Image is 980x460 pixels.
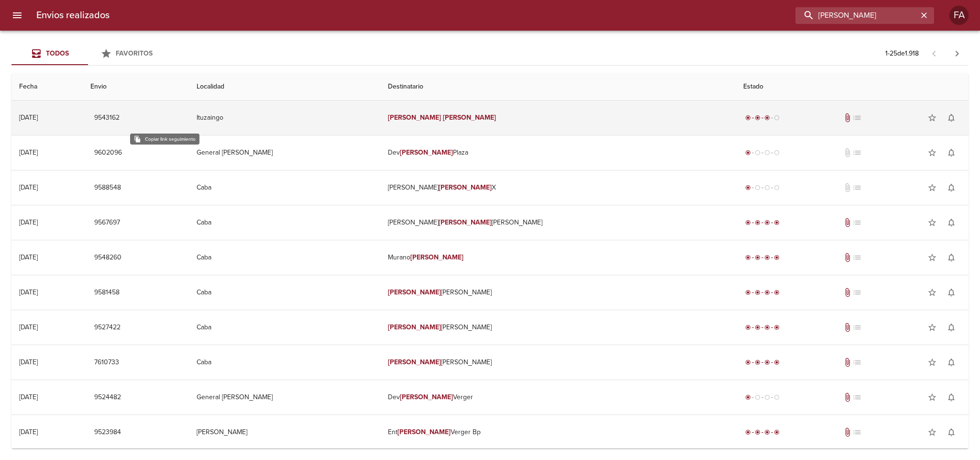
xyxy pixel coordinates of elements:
[764,429,770,435] span: radio_button_checked
[189,380,380,415] td: General [PERSON_NAME]
[189,101,380,135] td: Ituzaingo
[443,113,496,122] em: [PERSON_NAME]
[745,255,751,260] span: radio_button_checked
[400,148,453,157] em: [PERSON_NAME]
[843,288,852,297] span: Tiene documentos adjuntos
[942,423,961,442] button: Activar notificaciones
[6,4,29,27] button: menu
[843,323,852,332] span: Tiene documentos adjuntos
[94,287,120,299] span: 9581458
[923,48,946,58] span: Pagina anterior
[949,6,969,25] div: Abrir información de usuario
[388,288,441,296] em: [PERSON_NAME]
[764,325,770,330] span: radio_button_checked
[927,393,937,402] span: star_border
[852,427,862,437] span: No tiene pedido asociado
[755,359,760,365] span: radio_button_checked
[852,253,862,262] span: No tiene pedido asociado
[843,427,852,437] span: Tiene documentos adjuntos
[743,393,782,402] div: Generado
[397,428,451,436] em: [PERSON_NAME]
[923,143,942,162] button: Agregar a favoritos
[927,113,937,123] span: star_border
[19,218,38,226] div: [DATE]
[942,283,961,302] button: Activar notificaciones
[400,393,453,401] em: [PERSON_NAME]
[19,148,38,157] div: [DATE]
[774,359,780,365] span: radio_button_checked
[46,49,69,57] span: Todos
[947,288,956,297] span: notifications_none
[774,150,780,156] span: radio_button_unchecked
[852,358,862,367] span: No tiene pedido asociado
[94,252,121,264] span: 9548260
[90,109,123,127] button: 9543162
[36,8,110,23] h6: Envios realizados
[745,290,751,295] span: radio_button_checked
[94,182,121,194] span: 9588548
[380,415,736,449] td: Ent Verger Bp
[947,113,956,123] span: notifications_none
[189,205,380,240] td: Caba
[90,424,125,441] button: 9523984
[90,249,125,267] button: 9548260
[116,49,153,57] span: Favoritos
[94,112,120,124] span: 9543162
[745,150,751,156] span: radio_button_checked
[94,147,122,159] span: 9602096
[947,427,956,437] span: notifications_none
[19,288,38,296] div: [DATE]
[19,253,38,261] div: [DATE]
[19,393,38,401] div: [DATE]
[774,255,780,260] span: radio_button_checked
[19,113,38,122] div: [DATE]
[942,353,961,372] button: Activar notificaciones
[843,393,852,402] span: Tiene documentos adjuntos
[743,427,782,437] div: Entregado
[743,218,782,227] div: Entregado
[743,113,782,123] div: En viaje
[774,220,780,225] span: radio_button_checked
[947,183,956,192] span: notifications_none
[942,248,961,267] button: Activar notificaciones
[90,214,124,232] button: 9567697
[942,388,961,407] button: Activar notificaciones
[745,325,751,330] span: radio_button_checked
[843,183,852,192] span: No tiene documentos adjuntos
[927,253,937,262] span: star_border
[388,323,441,331] em: [PERSON_NAME]
[380,170,736,205] td: [PERSON_NAME] X
[927,218,937,227] span: star_border
[439,183,492,191] em: [PERSON_NAME]
[19,323,38,331] div: [DATE]
[947,218,956,227] span: notifications_none
[94,426,121,438] span: 9523984
[736,73,969,101] th: Estado
[927,323,937,332] span: star_border
[764,115,770,121] span: radio_button_checked
[843,358,852,367] span: Tiene documentos adjuntos
[774,429,780,435] span: radio_button_checked
[90,179,125,197] button: 9588548
[843,148,852,157] span: No tiene documentos adjuntos
[439,218,492,226] em: [PERSON_NAME]
[942,108,961,127] button: Activar notificaciones
[745,115,751,121] span: radio_button_checked
[90,319,124,337] button: 9527422
[774,290,780,295] span: radio_button_checked
[189,275,380,310] td: Caba
[388,113,441,122] em: [PERSON_NAME]
[189,345,380,380] td: Caba
[843,253,852,262] span: Tiene documentos adjuntos
[94,217,120,229] span: 9567697
[755,115,760,121] span: radio_button_checked
[927,148,937,157] span: star_border
[755,290,760,295] span: radio_button_checked
[189,310,380,345] td: Caba
[755,220,760,225] span: radio_button_checked
[923,283,942,302] button: Agregar a favoritos
[745,185,751,191] span: radio_button_checked
[942,143,961,162] button: Activar notificaciones
[923,108,942,127] button: Agregar a favoritos
[755,325,760,330] span: radio_button_checked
